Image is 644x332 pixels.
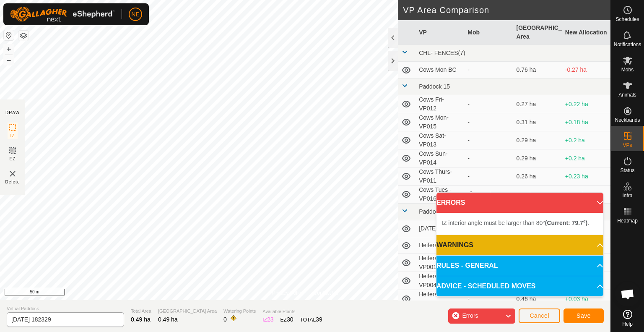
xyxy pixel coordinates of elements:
td: Heifers Mon -VP004 [415,272,464,290]
span: IZ [10,133,15,139]
span: Available Points [262,308,322,315]
span: Virtual Paddock [7,305,124,312]
img: VP [8,169,18,179]
span: 39 [316,316,322,323]
p-accordion-header: RULES - GENERAL [436,256,603,276]
span: 23 [267,316,274,323]
div: - [467,154,509,163]
td: Cows Thurs-VP011 [415,167,464,186]
p-accordion-header: ERRORS [436,193,603,213]
td: 0.46 ha [513,290,562,308]
div: Open chat [615,282,640,307]
td: +0.17 ha [562,186,610,204]
td: Heifers Fri-VP001 [415,254,464,272]
td: Cows Sun-VP014 [415,149,464,167]
span: VPs [623,143,632,148]
p-accordion-header: WARNINGS [436,235,603,255]
span: Schedules [615,17,639,22]
h2: VP Area Comparison [403,5,610,15]
td: Cows Mon-VP015 [415,113,464,131]
p-accordion-header: ADVICE - SCHEDULED MOVES [436,276,603,296]
span: IZ interior angle must be larger than 80° . [441,220,589,226]
span: Animals [618,92,636,97]
span: Notifications [614,42,641,47]
td: [DATE] 075410 [415,220,464,237]
span: Paddock 16 [419,208,450,215]
div: TOTAL [300,315,322,324]
span: 0.49 ha [158,316,178,323]
td: Heifers Fri [415,237,464,254]
td: +0.22 ha [562,95,610,113]
span: 0.49 ha [131,316,151,323]
span: [GEOGRAPHIC_DATA] Area [158,308,217,315]
span: NE [131,10,139,19]
div: - [467,295,509,303]
div: - [467,65,509,74]
td: +0.18 ha [562,113,610,131]
a: Privacy Policy [272,289,304,297]
span: Status [620,168,634,173]
td: +0.23 ha [562,167,610,186]
a: Help [611,306,644,330]
td: 0.27 ha [513,95,562,113]
td: Cows Sat-VP013 [415,131,464,149]
span: Watering Points [223,308,256,315]
span: Help [622,322,633,327]
td: Cows Tues -VP016 [415,186,464,204]
button: Save [563,308,604,323]
span: CHL- FENCES(7) [419,50,465,56]
span: 30 [287,316,293,323]
td: Heifers Sat -VP002 [415,290,464,308]
th: VP [415,20,464,45]
span: Heatmap [617,218,638,223]
button: – [4,55,14,65]
span: ADVICE - SCHEDULED MOVES [436,281,535,291]
th: Mob [464,20,513,45]
th: [GEOGRAPHIC_DATA] Area [513,20,562,45]
img: Gallagher Logo [10,7,115,22]
b: (Current: 79.7°) [545,220,587,226]
span: Cancel [530,312,549,319]
td: +0.03 ha [562,290,610,308]
div: EZ [280,315,293,324]
div: 2 Mobs [467,190,509,199]
div: - [467,100,509,109]
button: Cancel [519,308,560,323]
td: Cows Mon BC [415,62,464,78]
div: - [467,136,509,145]
span: Infra [622,193,632,198]
span: Total Area [131,308,151,315]
td: 0.26 ha [513,167,562,186]
span: ERRORS [436,198,465,208]
span: Save [576,312,591,319]
p-accordion-content: ERRORS [436,213,603,235]
span: Delete [5,179,20,185]
span: EZ [10,156,16,162]
td: 0.29 ha [513,131,562,149]
button: Reset Map [4,30,14,40]
span: 0 [223,316,227,323]
td: 0.29 ha [513,149,562,167]
td: +0.2 ha [562,149,610,167]
td: Cows Fri-VP012 [415,95,464,113]
td: 0.31 ha [513,113,562,131]
button: + [4,44,14,54]
th: New Allocation [562,20,610,45]
span: WARNINGS [436,240,473,250]
div: IZ [262,315,273,324]
button: Map Layers [18,31,29,41]
span: RULES - GENERAL [436,261,498,271]
td: 0.76 ha [513,62,562,78]
span: Mobs [621,67,634,72]
td: +0.2 ha [562,131,610,149]
span: Neckbands [615,118,640,123]
div: - [467,172,509,181]
span: Paddock 15 [419,83,450,90]
td: -0.27 ha [562,62,610,78]
td: 0.32 ha [513,186,562,204]
div: DRAW [5,110,20,116]
a: Contact Us [314,289,338,297]
span: Errors [462,312,478,319]
div: - [467,118,509,127]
